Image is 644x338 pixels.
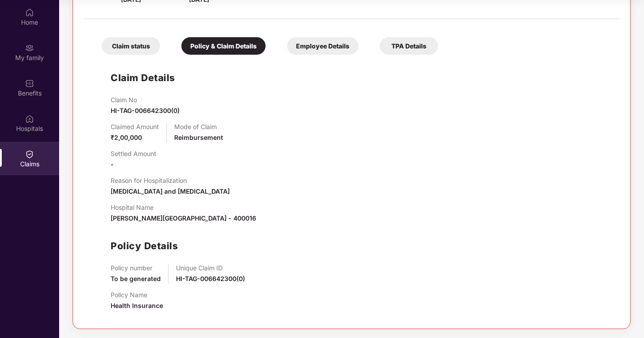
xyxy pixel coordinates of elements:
span: [PERSON_NAME][GEOGRAPHIC_DATA] - 400016 [111,214,256,222]
img: svg+xml;base64,PHN2ZyBpZD0iQmVuZWZpdHMiIHhtbG5zPSJodHRwOi8vd3d3LnczLm9yZy8yMDAwL3N2ZyIgd2lkdGg9Ij... [25,79,34,88]
span: - [111,160,114,168]
p: Unique Claim ID [176,264,245,272]
p: Claim No [111,96,180,104]
img: svg+xml;base64,PHN2ZyBpZD0iSG9tZSIgeG1sbnM9Imh0dHA6Ly93d3cudzMub3JnLzIwMDAvc3ZnIiB3aWR0aD0iMjAiIG... [25,8,34,17]
p: Hospital Name [111,204,256,211]
div: TPA Details [380,37,438,55]
h1: Policy Details [111,238,178,253]
p: Mode of Claim [174,123,223,130]
p: Policy number [111,264,161,272]
div: Claim status [102,37,160,55]
h1: Claim Details [111,70,175,85]
span: Reimbursement [174,134,223,141]
img: svg+xml;base64,PHN2ZyBpZD0iSG9zcGl0YWxzIiB4bWxucz0iaHR0cDovL3d3dy53My5vcmcvMjAwMC9zdmciIHdpZHRoPS... [25,114,34,123]
p: Policy Name [111,291,163,299]
span: Health Insurance [111,302,163,309]
div: Policy & Claim Details [181,37,266,55]
span: To be generated [111,275,161,282]
span: [MEDICAL_DATA] and [MEDICAL_DATA] [111,187,230,195]
p: Settled Amount [111,150,156,157]
p: Reason for Hospitalization [111,177,230,184]
img: svg+xml;base64,PHN2ZyBpZD0iQ2xhaW0iIHhtbG5zPSJodHRwOi8vd3d3LnczLm9yZy8yMDAwL3N2ZyIgd2lkdGg9IjIwIi... [25,150,34,159]
img: svg+xml;base64,PHN2ZyB3aWR0aD0iMjAiIGhlaWdodD0iMjAiIHZpZXdCb3g9IjAgMCAyMCAyMCIgZmlsbD0ibm9uZSIgeG... [25,43,34,52]
span: ₹2,00,000 [111,134,142,141]
p: Claimed Amount [111,123,159,130]
span: HI-TAG-006642300(0) [176,275,245,282]
span: HI-TAG-006642300(0) [111,107,180,114]
div: Employee Details [287,37,358,55]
